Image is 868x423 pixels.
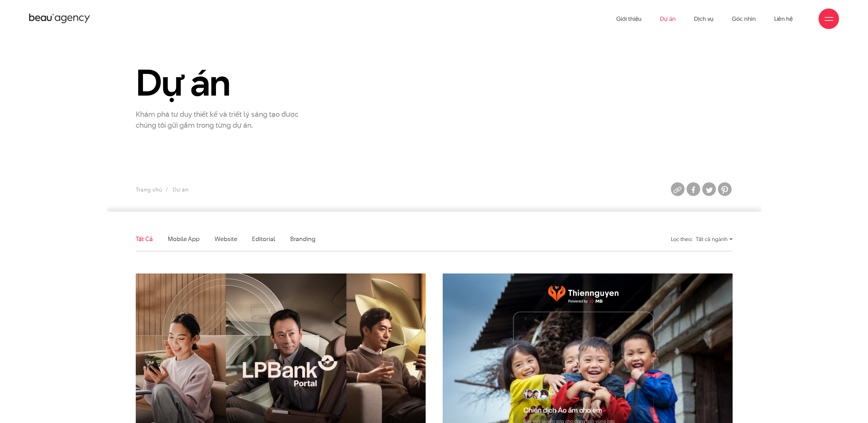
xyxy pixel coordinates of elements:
[215,235,237,243] a: Website
[136,63,323,102] h1: Dự án
[671,233,692,245] div: Lọc theo:
[290,235,315,243] a: Branding
[136,186,162,194] a: Trang chủ
[252,235,275,243] a: Editorial
[136,109,306,130] p: Khám phá tư duy thiết kế và triết lý sáng tạo được chúng tôi gửi gắm trong từng dự án.
[168,235,200,243] a: Mobile app
[696,233,733,245] div: Tất cả ngành
[136,235,153,243] a: Tất cả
